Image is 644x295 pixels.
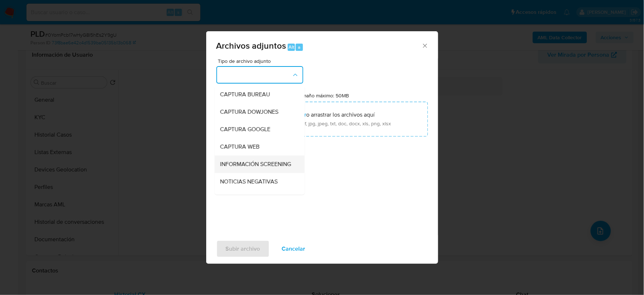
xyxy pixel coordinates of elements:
span: CAPTURA BUREAU [220,90,270,98]
span: Cancelar [282,241,306,257]
label: Tamaño máximo: 50MB [297,92,349,99]
span: Tipo de archivo adjunto [218,58,305,64]
button: Cancelar [273,240,315,258]
span: CAPTURA WEB [220,143,260,150]
span: NOTICIAS NEGATIVAS [220,178,278,185]
span: Alt [288,44,294,50]
span: INFORMACIÓN SCREENING [220,160,291,167]
span: CAPTURA DOWJONES [220,108,279,115]
span: CAPTURA GOOGLE [220,125,271,133]
span: Archivos adjuntos [216,39,286,52]
span: a [298,44,301,50]
button: Cerrar [421,42,428,49]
